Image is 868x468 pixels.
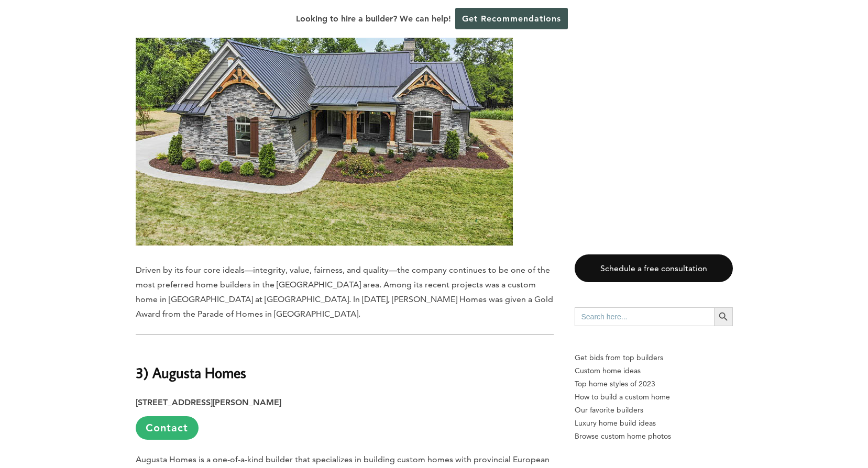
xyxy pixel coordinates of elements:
[136,265,553,319] span: Driven by its four core ideals—integrity, value, fairness, and quality—the company continues to b...
[575,391,733,404] a: How to build a custom home
[575,417,733,430] a: Luxury home build ideas
[575,404,733,417] a: Our favorite builders
[575,364,733,377] a: Custom home ideas
[575,307,714,326] input: Search here...
[575,377,733,391] a: Top home styles of 2023
[718,311,729,322] svg: Search
[455,8,568,29] a: Get Recommendations
[136,363,246,382] b: 3) Augusta Homes
[575,351,733,364] p: Get bids from top builders
[575,254,733,282] a: Schedule a free consultation
[136,397,281,407] strong: [STREET_ADDRESS][PERSON_NAME]
[667,393,855,455] iframe: Drift Widget Chat Controller
[136,416,199,440] a: Contact
[575,430,733,443] a: Browse custom home photos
